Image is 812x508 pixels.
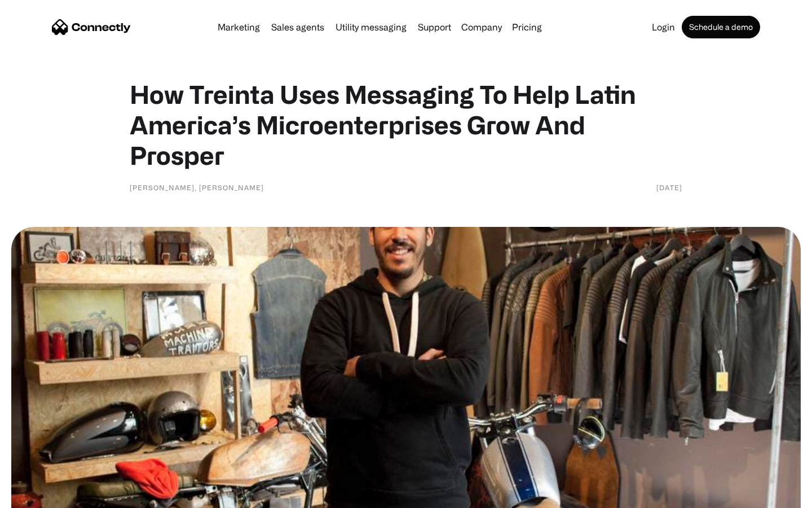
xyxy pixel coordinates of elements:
aside: Language selected: English [11,488,68,504]
div: [DATE] [656,182,682,193]
a: Support [413,23,456,32]
a: Pricing [507,23,546,32]
a: Login [647,23,679,32]
div: Company [458,19,505,35]
div: [PERSON_NAME], [PERSON_NAME] [130,182,264,193]
ul: Language list [23,488,68,504]
a: Marketing [213,23,264,32]
h1: How Treinta Uses Messaging To Help Latin America’s Microenterprises Grow And Prosper [130,79,682,170]
a: Schedule a demo [682,16,760,38]
a: Sales agents [267,23,329,32]
a: Utility messaging [331,23,411,32]
div: Company [461,19,502,35]
a: home [52,19,131,36]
